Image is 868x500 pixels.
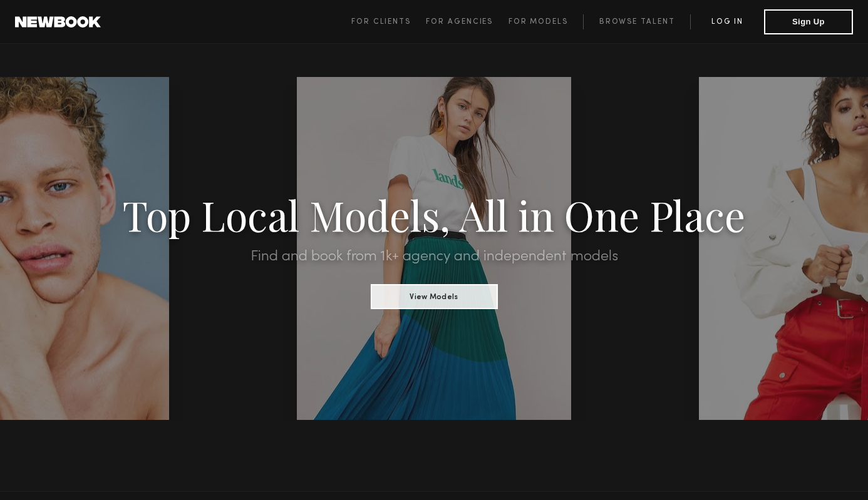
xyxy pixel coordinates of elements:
a: Log in [690,14,764,29]
a: Browse Talent [583,14,690,29]
a: For Clients [351,14,426,29]
h1: Top Local Models, All in One Place [65,195,803,234]
a: For Agencies [426,14,508,29]
a: For Models [509,14,584,29]
span: For Clients [351,18,411,26]
h2: Find and book from 1k+ agency and independent models [65,249,803,264]
span: For Models [509,18,568,26]
button: Sign Up [764,9,853,34]
span: For Agencies [426,18,493,26]
button: View Models [371,284,498,309]
a: View Models [371,288,498,302]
